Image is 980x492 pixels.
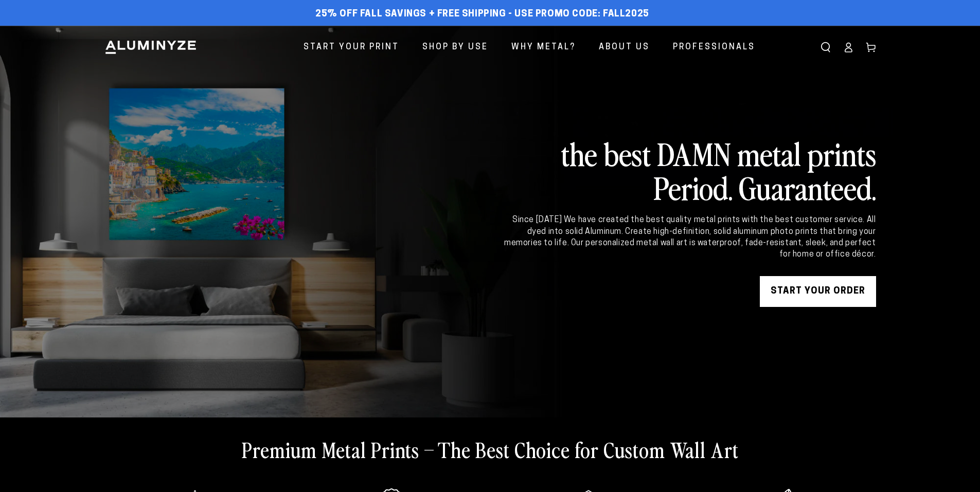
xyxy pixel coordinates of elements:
span: About Us [599,40,650,55]
div: Since [DATE] We have created the best quality metal prints with the best customer service. All dy... [503,214,876,261]
span: 25% off FALL Savings + Free Shipping - Use Promo Code: FALL2025 [315,9,649,20]
a: Shop By Use [415,34,496,61]
span: Start Your Print [304,40,399,55]
a: About Us [591,34,657,61]
span: Why Metal? [511,40,576,55]
a: Start Your Print [296,34,407,61]
span: Professionals [673,40,755,55]
a: START YOUR Order [760,276,876,307]
a: Professionals [665,34,763,61]
span: Shop By Use [422,40,488,55]
img: Aluminyze [104,40,197,55]
h2: Premium Metal Prints – The Best Choice for Custom Wall Art [242,436,739,463]
a: Why Metal? [504,34,583,61]
summary: Search our site [814,36,837,59]
h2: the best DAMN metal prints Period. Guaranteed. [503,136,876,204]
